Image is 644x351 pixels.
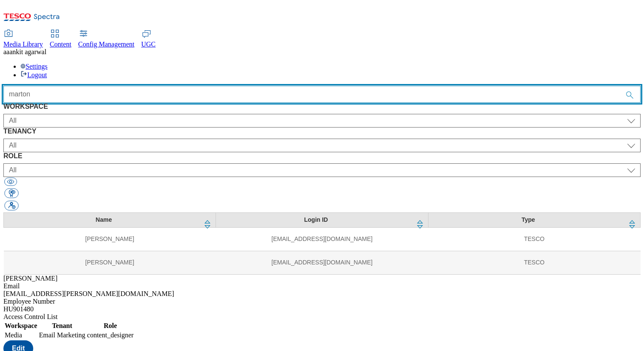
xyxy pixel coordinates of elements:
div: Employee Number [3,298,641,305]
td: TESCO [428,227,640,251]
span: UGC [141,41,156,48]
span: Media Library [3,41,43,48]
label: ROLE [3,152,641,160]
td: content_designer [86,331,134,339]
a: UGC [141,30,156,48]
div: HU901480 [3,305,641,313]
td: TESCO [428,251,640,274]
a: Config Management [78,30,135,48]
label: WORKSPACE [3,103,641,110]
span: ankit agarwal [9,48,46,55]
th: Role [86,322,134,330]
span: aa [3,48,9,55]
a: Content [50,30,72,48]
div: Email [3,282,641,290]
td: [PERSON_NAME] [4,227,216,251]
div: Access Control List [3,313,641,321]
div: Name [9,216,198,224]
input: Accessible label text [3,86,641,103]
a: Settings [20,63,48,70]
div: Login ID [221,216,411,224]
a: Media Library [3,30,43,48]
span: [PERSON_NAME] [3,275,57,282]
th: Workspace [4,322,37,330]
td: Media [4,331,37,339]
td: [PERSON_NAME] [4,251,216,274]
div: [EMAIL_ADDRESS][PERSON_NAME][DOMAIN_NAME] [3,290,641,298]
div: Type [434,216,623,224]
a: Logout [20,71,47,78]
td: [EMAIL_ADDRESS][DOMAIN_NAME] [216,251,428,274]
span: Content [50,41,72,48]
label: TENANCY [3,128,641,135]
span: Config Management [78,41,135,48]
th: Tenant [38,322,86,330]
td: [EMAIL_ADDRESS][DOMAIN_NAME] [216,227,428,251]
td: Email Marketing [38,331,86,339]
